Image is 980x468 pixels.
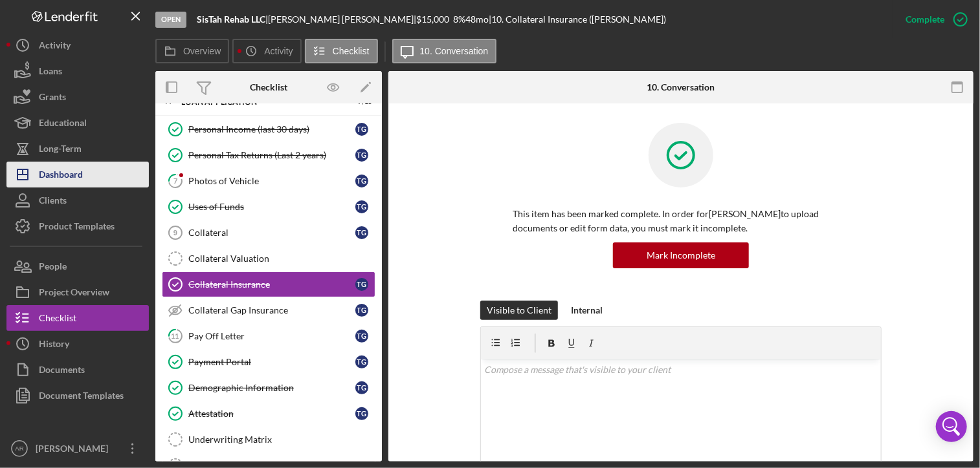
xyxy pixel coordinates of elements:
[162,220,375,246] a: 9Collateraltg
[6,383,149,409] button: Document Templates
[6,331,149,357] button: History
[162,116,375,142] a: Personal Income (last 30 days)tg
[355,123,368,136] div: t g
[906,6,944,32] div: Complete
[6,58,149,84] button: Loans
[162,271,375,297] a: Collateral Insurancetg
[936,411,967,442] div: Open Intercom Messenger
[188,176,355,186] div: Photos of Vehicle
[162,375,375,401] a: Demographic Informationtg
[39,187,67,217] div: Clients
[162,297,375,323] a: Collateral Gap Insurancetg
[453,14,465,25] div: 8 %
[355,200,368,213] div: t g
[39,84,66,113] div: Grants
[39,136,82,165] div: Long-Term
[173,229,177,237] tspan: 9
[188,409,355,419] div: Attestation
[197,14,268,25] div: |
[6,32,149,58] button: Activity
[6,357,149,383] button: Documents
[480,301,558,320] button: Visible to Client
[188,253,375,264] div: Collateral Valuation
[183,46,221,56] label: Overview
[355,278,368,291] div: t g
[39,305,76,334] div: Checklist
[162,323,375,349] a: 11Pay Off Lettertg
[250,82,287,92] div: Checklist
[647,242,715,268] div: Mark Incomplete
[173,176,178,185] tspan: 7
[355,175,368,187] div: t g
[188,228,355,238] div: Collateral
[6,136,149,162] button: Long-Term
[6,213,149,239] button: Product Templates
[39,32,71,61] div: Activity
[355,149,368,162] div: t g
[355,356,368,368] div: t g
[155,39,229,63] button: Overview
[305,39,378,63] button: Checklist
[188,434,375,445] div: Underwriting Matrix
[197,14,265,25] b: SisTah Rehab LLC
[39,383,124,412] div: Document Templates
[6,253,149,279] button: People
[155,12,186,28] div: Open
[232,39,301,63] button: Activity
[355,226,368,239] div: t g
[188,279,355,290] div: Collateral Insurance
[355,407,368,420] div: t g
[6,84,149,110] button: Grants
[613,242,749,268] button: Mark Incomplete
[6,305,149,331] button: Checklist
[39,213,115,242] div: Product Templates
[32,436,117,465] div: [PERSON_NAME]
[162,246,375,271] a: Collateral Valuation
[162,401,375,427] a: Attestationtg
[188,124,355,134] div: Personal Income (last 30 days)
[264,46,293,56] label: Activity
[39,253,67,282] div: People
[268,14,416,25] div: [PERSON_NAME] [PERSON_NAME] |
[6,279,149,305] button: Project Overview
[420,46,489,56] label: 10. Conversation
[487,301,551,320] div: Visible to Client
[188,305,355,315] div: Collateral Gap Insurance
[162,168,375,194] a: 7Photos of Vehicletg
[355,381,368,394] div: t g
[162,349,375,375] a: Payment Portaltg
[39,331,69,360] div: History
[392,39,497,63] button: 10. Conversation
[6,162,149,187] button: Dashboard
[6,187,149,213] button: Clients
[6,110,149,136] button: Educational
[188,150,355,160] div: Personal Tax Returns (Last 2 years)
[162,142,375,168] a: Personal Tax Returns (Last 2 years)tg
[489,14,666,25] div: | 10. Collateral Insurance ([PERSON_NAME])
[39,162,83,191] div: Dashboard
[39,110,87,139] div: Educational
[6,436,149,462] button: AR[PERSON_NAME]
[162,194,375,220] a: Uses of Fundstg
[188,357,355,367] div: Payment Portal
[571,301,603,320] div: Internal
[39,279,109,308] div: Project Overview
[39,58,62,87] div: Loans
[188,202,355,212] div: Uses of Funds
[893,6,974,32] button: Complete
[465,14,489,25] div: 48 mo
